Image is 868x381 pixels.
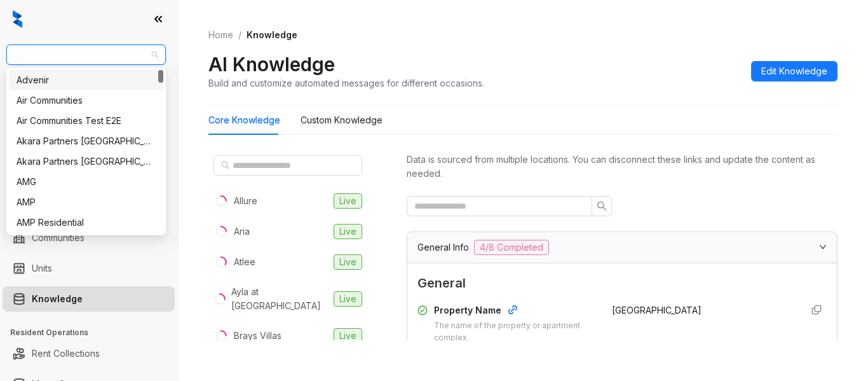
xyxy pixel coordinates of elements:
div: Advenir [9,70,163,90]
div: Akara Partners [GEOGRAPHIC_DATA] [17,155,156,169]
div: Akara Partners Phoenix [9,151,163,172]
li: Knowledge [3,286,175,312]
button: Edit Knowledge [751,61,837,81]
span: General [417,274,827,293]
span: search [597,201,607,211]
div: AMP Residential [17,216,156,230]
a: Home [206,28,236,42]
div: Atlee [234,255,255,269]
span: General Info [417,240,469,254]
li: Units [3,256,175,281]
li: Collections [3,170,175,196]
div: General Info4/8 Completed [407,232,837,263]
span: Live [334,254,362,270]
img: logo [13,10,22,28]
div: AMG [9,172,163,192]
a: Knowledge [32,286,83,312]
div: Brays Villas [234,329,281,343]
div: Air Communities [9,90,163,111]
li: / [238,28,241,42]
div: Build and customize automated messages for different occasions. [208,76,484,90]
div: Property Name [434,303,597,320]
li: Leasing [3,140,175,165]
div: Akara Partners [GEOGRAPHIC_DATA] [17,134,156,148]
li: Communities [3,225,175,251]
div: AMP Residential [9,212,163,233]
div: Ayla at [GEOGRAPHIC_DATA] [231,285,329,313]
div: Custom Knowledge [301,113,383,127]
span: [GEOGRAPHIC_DATA] [612,305,702,315]
span: Knowledge [247,29,297,40]
div: Air Communities Test E2E [17,114,156,128]
a: Rent Collections [32,341,100,366]
li: Leads [3,85,175,111]
span: Edit Knowledge [761,64,827,78]
h3: Resident Operations [10,327,177,338]
div: AMP [9,192,163,212]
div: Air Communities [17,94,156,107]
div: AMP [17,195,156,209]
span: Live [334,291,362,307]
div: Core Knowledge [208,113,280,127]
li: Rent Collections [3,341,175,366]
span: Live [334,224,362,239]
div: Air Communities Test E2E [9,111,163,131]
div: Aria [234,225,250,239]
div: Allure [234,194,257,208]
div: The name of the property or apartment complex. [434,320,597,344]
div: Data is sourced from multiple locations. You can disconnect these links and update the content as... [407,153,837,181]
span: United Apartment Group [14,45,158,64]
div: Advenir [17,73,156,87]
div: AMG [17,175,156,189]
span: search [221,161,230,170]
a: Communities [32,225,85,251]
span: Live [334,193,362,209]
span: 4/8 Completed [474,240,549,255]
div: Akara Partners Nashville [9,131,163,151]
span: Live [334,328,362,343]
span: expanded [819,243,827,251]
a: Units [32,256,52,281]
h2: AI Knowledge [208,52,335,76]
